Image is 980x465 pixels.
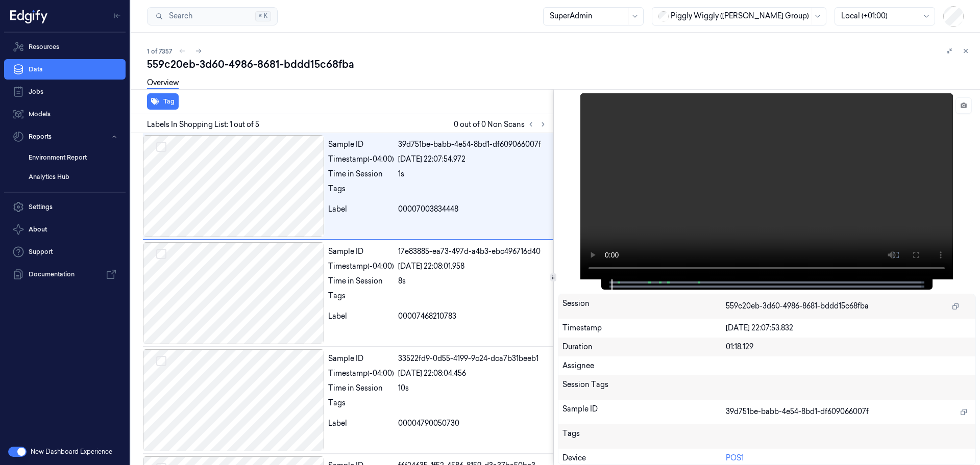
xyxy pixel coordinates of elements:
div: 10s [398,383,549,394]
a: Data [4,59,126,80]
div: [DATE] 22:08:04.456 [398,368,549,379]
button: Toggle Navigation [109,8,126,24]
div: 559c20eb-3d60-4986-8681-bddd15c68fba [147,57,972,71]
div: Sample ID [328,246,394,257]
a: Settings [4,197,126,217]
a: Analytics Hub [20,168,126,186]
div: 1s [398,169,549,179]
div: Duration [562,342,726,352]
div: Label [328,418,394,429]
span: Search [165,11,192,21]
span: 00007468210783 [398,311,456,322]
div: Device [562,453,726,463]
button: About [4,219,126,240]
span: 0 out of 0 Non Scans [454,118,549,131]
a: Documentation [4,264,126,285]
span: Labels In Shopping List: 1 out of 5 [147,119,259,130]
div: Assignee [562,360,972,371]
button: Tag [147,93,179,110]
div: Sample ID [328,353,394,364]
div: 8s [398,276,549,287]
div: Label [328,204,394,215]
div: [DATE] 22:07:54.972 [398,154,549,165]
div: 17e83885-ea73-497d-a4b3-ebc496716d40 [398,246,549,257]
button: Search⌘K [147,7,278,25]
div: Tags [328,184,394,200]
a: Support [4,242,126,262]
span: 559c20eb-3d60-4986-8681-bddd15c68fba [726,301,869,312]
a: Models [4,104,126,124]
div: Sample ID [328,139,394,150]
span: 39d751be-babb-4e54-8bd1-df609066007f [726,406,869,417]
div: Timestamp (-04:00) [328,154,394,165]
button: Select row [156,249,166,259]
div: Time in Session [328,169,394,179]
div: Label [328,311,394,322]
div: Time in Session [328,383,394,394]
div: Timestamp [562,323,726,333]
span: 00004790050730 [398,418,459,429]
span: 00007003834448 [398,204,458,215]
div: Tags [328,398,394,414]
div: Sample ID [562,404,726,420]
div: Time in Session [328,276,394,287]
div: Timestamp (-04:00) [328,368,394,379]
a: POS1 [726,453,744,462]
a: Jobs [4,82,126,102]
a: Environment Report [20,149,126,166]
div: Timestamp (-04:00) [328,261,394,272]
div: Session [562,298,726,315]
div: [DATE] 22:08:01.958 [398,261,549,272]
div: Session Tags [562,379,726,396]
button: Select row [156,356,166,366]
a: Resources [4,37,126,57]
div: Tags [562,428,726,445]
button: Select row [156,142,166,152]
div: Tags [328,291,394,307]
button: Reports [4,126,126,147]
span: 1 of 7357 [147,47,172,56]
a: Overview [147,77,179,89]
div: [DATE] 22:07:53.832 [726,323,971,333]
div: 39d751be-babb-4e54-8bd1-df609066007f [398,139,549,150]
div: 33522fd9-0d55-4199-9c24-dca7b31beeb1 [398,353,549,364]
div: 01:18.129 [726,342,971,352]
